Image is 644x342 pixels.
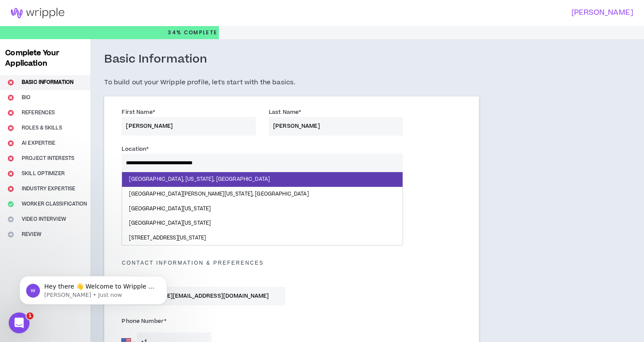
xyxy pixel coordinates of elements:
div: [GEOGRAPHIC_DATA][US_STATE] [122,216,402,231]
h5: Contact Information & preferences [115,260,468,266]
label: First Name [122,105,155,119]
label: Location [122,142,149,156]
h3: [PERSON_NAME] [317,9,633,17]
div: [GEOGRAPHIC_DATA][PERSON_NAME][US_STATE], [GEOGRAPHIC_DATA] [122,187,402,202]
div: [GEOGRAPHIC_DATA][US_STATE] [122,202,402,216]
p: 34% [168,26,217,39]
span: 1 [26,312,33,319]
input: Enter Email [122,287,285,305]
input: Last Name [269,117,403,136]
label: Last Name [269,105,301,119]
iframe: Intercom live chat [9,312,30,333]
span: Complete [182,29,217,37]
input: First Name [122,117,256,136]
h3: Complete Your Application [2,48,89,69]
div: [STREET_ADDRESS][US_STATE] [122,231,402,246]
div: [GEOGRAPHIC_DATA], [US_STATE], [GEOGRAPHIC_DATA] [122,172,402,187]
iframe: Intercom notifications message [7,258,180,319]
h5: To build out your Wripple profile, let's start with the basics. [104,77,479,88]
h3: Basic Information [104,52,207,67]
label: Phone Number [122,314,285,328]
